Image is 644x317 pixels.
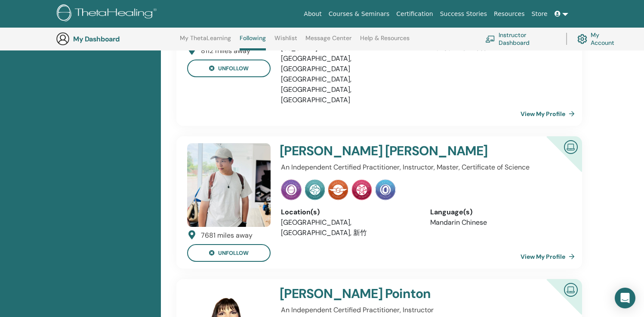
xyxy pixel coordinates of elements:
[360,35,410,48] a: Help & Resources
[430,207,566,217] div: Language(s)
[528,6,551,22] a: Store
[300,6,325,22] a: About
[281,305,566,315] p: An Independent Certified Practitioner, Instructor
[561,137,581,156] img: Certified Online Instructor
[485,29,556,48] a: Instructor Dashboard
[280,286,518,301] h4: [PERSON_NAME] Pointon
[437,6,490,22] a: Success Stories
[430,217,566,228] li: Mandarin Chinese
[561,279,581,299] img: Certified Online Instructor
[274,35,297,48] a: Wishlist
[240,35,266,50] a: Following
[615,288,635,308] div: Open Intercom Messenger
[187,244,271,262] button: unfollow
[280,143,518,159] h4: [PERSON_NAME] [PERSON_NAME]
[281,217,417,238] li: [GEOGRAPHIC_DATA], [GEOGRAPHIC_DATA], 新竹
[533,136,582,186] div: Certified Online Instructor
[187,60,271,77] button: unfollow
[577,29,623,48] a: My Account
[281,74,417,105] li: [GEOGRAPHIC_DATA], [GEOGRAPHIC_DATA], [GEOGRAPHIC_DATA]
[521,105,578,122] a: View My Profile
[281,53,417,74] li: [GEOGRAPHIC_DATA], [GEOGRAPHIC_DATA]
[180,35,231,48] a: My ThetaLearning
[521,248,578,265] a: View My Profile
[281,207,417,217] div: Location(s)
[281,162,566,173] p: An Independent Certified Practitioner, Instructor, Master, Certificate of Science
[393,6,436,22] a: Certification
[201,230,253,241] div: 7681 miles away
[305,35,351,48] a: Message Center
[577,32,587,46] img: cog.svg
[201,46,250,56] div: 8112 miles away
[187,143,271,227] img: default.jpg
[57,4,160,24] img: logo.png
[56,32,70,46] img: generic-user-icon.jpg
[73,35,159,43] h3: My Dashboard
[485,35,495,43] img: chalkboard-teacher.svg
[490,6,528,22] a: Resources
[325,6,393,22] a: Courses & Seminars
